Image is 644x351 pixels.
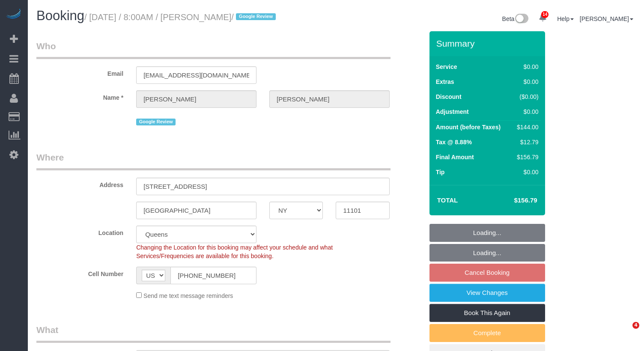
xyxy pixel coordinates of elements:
[580,15,633,22] a: [PERSON_NAME]
[136,244,333,259] span: Changing the Location for this booking may affect your schedule and what Services/Frequencies are...
[269,90,390,108] input: Last Name
[436,138,472,146] label: Tax @ 8.88%
[513,123,538,131] div: $144.00
[30,226,130,237] label: Location
[436,92,462,101] label: Discount
[513,138,538,146] div: $12.79
[136,66,256,84] input: Email
[36,324,391,343] legend: What
[632,322,639,329] span: 4
[436,77,454,86] label: Extras
[336,202,389,219] input: Zip Code
[436,39,541,48] h3: Summary
[513,168,538,176] div: $0.00
[534,9,551,27] a: 14
[513,77,538,86] div: $0.00
[436,107,469,116] label: Adjustment
[231,12,278,22] span: /
[436,153,474,161] label: Final Amount
[30,90,130,102] label: Name *
[143,292,233,299] span: Send me text message reminders
[136,202,256,219] input: City
[436,123,501,131] label: Amount (before Taxes)
[136,90,256,108] input: First Name
[488,197,537,204] h4: $156.79
[36,8,84,23] span: Booking
[30,66,130,78] label: Email
[513,153,538,161] div: $156.79
[541,11,549,18] span: 14
[513,92,538,101] div: ($0.00)
[615,322,635,342] iframe: Intercom live chat
[236,13,275,20] span: Google Review
[36,151,391,170] legend: Where
[514,14,528,25] img: New interface
[437,196,458,204] strong: Total
[30,178,130,189] label: Address
[170,267,256,284] input: Cell Number
[429,284,545,302] a: View Changes
[557,15,574,22] a: Help
[502,15,529,22] a: Beta
[513,107,538,116] div: $0.00
[84,12,278,22] small: / [DATE] / 8:00AM / [PERSON_NAME]
[5,9,22,21] img: Automaid Logo
[36,40,391,59] legend: Who
[30,267,130,278] label: Cell Number
[513,62,538,71] div: $0.00
[429,304,545,322] a: Book This Again
[136,119,176,125] span: Google Review
[436,168,445,176] label: Tip
[436,62,457,71] label: Service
